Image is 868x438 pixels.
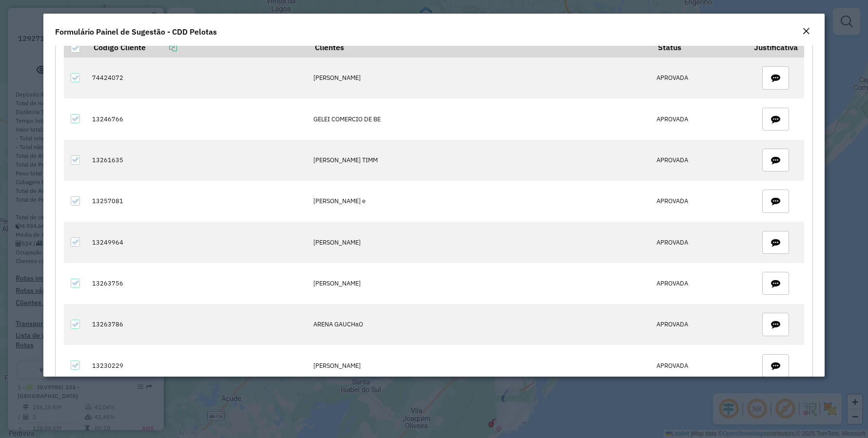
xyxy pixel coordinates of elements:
td: 13230229 [87,345,309,386]
td: [PERSON_NAME] [308,222,651,263]
td: APROVADA [651,304,747,345]
td: 13246766 [87,98,309,139]
td: 13249964 [87,222,309,263]
td: [PERSON_NAME] e [308,181,651,222]
th: Código Cliente [87,37,309,57]
td: APROVADA [651,181,747,222]
td: [PERSON_NAME] [308,263,651,304]
th: Justificativa [747,37,804,57]
td: 13261635 [87,140,309,181]
th: Status [651,37,747,57]
td: APROVADA [651,222,747,263]
button: Close [799,25,813,38]
td: APROVADA [651,263,747,304]
td: ARENA GAUCHaO [308,304,651,345]
em: Fechar [802,27,810,35]
td: APROVADA [651,98,747,139]
td: 13263756 [87,263,309,304]
td: APROVADA [651,345,747,386]
th: Clientes [308,37,651,57]
td: 13263786 [87,304,309,345]
a: Copiar [146,42,177,52]
td: APROVADA [651,140,747,181]
td: [PERSON_NAME] [308,345,651,386]
td: APROVADA [651,57,747,98]
td: 13257081 [87,181,309,222]
td: GELEI COMERCIO DE BE [308,98,651,139]
td: 74424072 [87,57,309,98]
td: [PERSON_NAME] [308,57,651,98]
h4: Formulário Painel de Sugestão - CDD Pelotas [55,26,217,38]
td: [PERSON_NAME] TIMM [308,140,651,181]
